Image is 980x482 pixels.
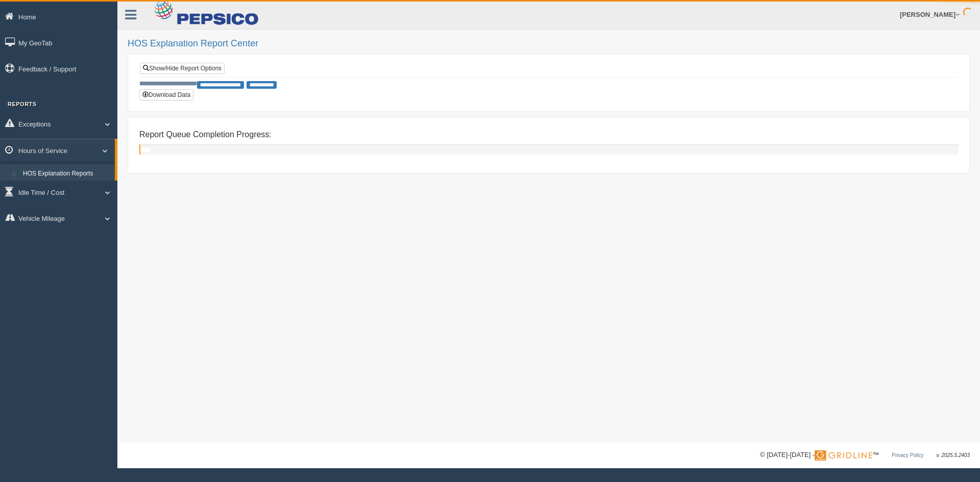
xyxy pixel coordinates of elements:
button: Download Data [139,89,193,100]
a: HOS Explanation Reports [18,165,115,183]
h2: HOS Explanation Report Center [128,39,970,49]
div: © [DATE]-[DATE] - ™ [760,450,970,461]
span: v. 2025.5.2403 [937,452,970,458]
h4: Report Queue Completion Progress: [139,130,958,139]
a: Show/Hide Report Options [140,63,225,74]
a: Privacy Policy [892,452,923,458]
img: Gridline [815,450,872,461]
